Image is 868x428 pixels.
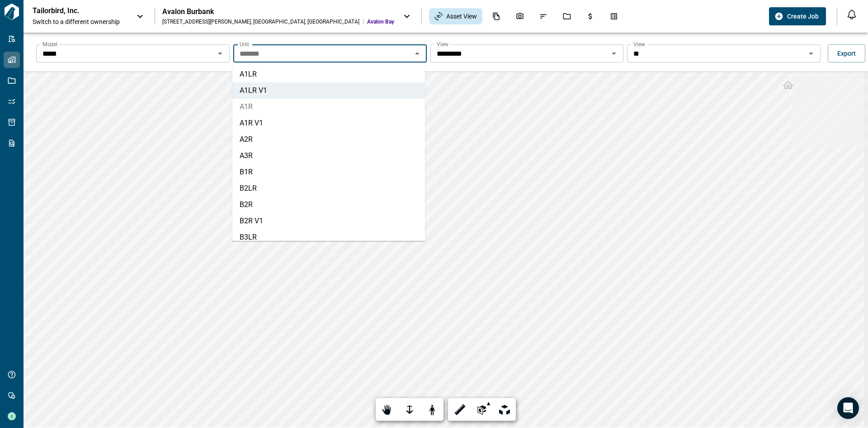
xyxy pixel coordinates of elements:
p: Tailorbird, Inc. [33,6,114,15]
div: Avalon Burbank [162,7,394,16]
div: Jobs [557,9,576,24]
label: Unit [240,40,249,48]
div: [STREET_ADDRESS][PERSON_NAME] , [GEOGRAPHIC_DATA] , [GEOGRAPHIC_DATA] [162,18,359,25]
div: Asset View [429,8,482,24]
button: Open [805,47,817,60]
button: Open notification feed [844,7,859,22]
li: B3LR [232,229,425,245]
div: Photos [510,9,529,24]
label: View [437,40,448,48]
button: Create Job [769,7,826,25]
div: Documents [487,9,506,24]
div: Issues & Info [534,9,553,24]
button: Export [828,44,865,63]
li: B2LR [232,180,425,197]
li: A3R [232,148,425,164]
span: Switch to a different ownership [33,17,127,26]
label: Model [42,40,57,48]
span: Asset View [446,12,477,21]
li: A2R [232,131,425,148]
li: A1R [232,99,425,115]
li: A1LR V1 [232,82,425,99]
li: B2R V1 [232,213,425,229]
li: A1R V1 [232,115,425,131]
span: Create Job [787,12,819,21]
li: B1R [232,164,425,180]
span: Avalon Bay [367,18,394,25]
div: Open Intercom Messenger [837,397,859,419]
span: Export [837,49,856,58]
label: View [633,40,645,48]
button: Open [608,47,620,60]
li: A1LR [232,66,425,82]
button: Open [214,47,226,60]
button: Close [411,47,424,60]
div: Budgets [581,9,600,24]
li: B2R [232,197,425,213]
div: Takeoff Center [604,9,623,24]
